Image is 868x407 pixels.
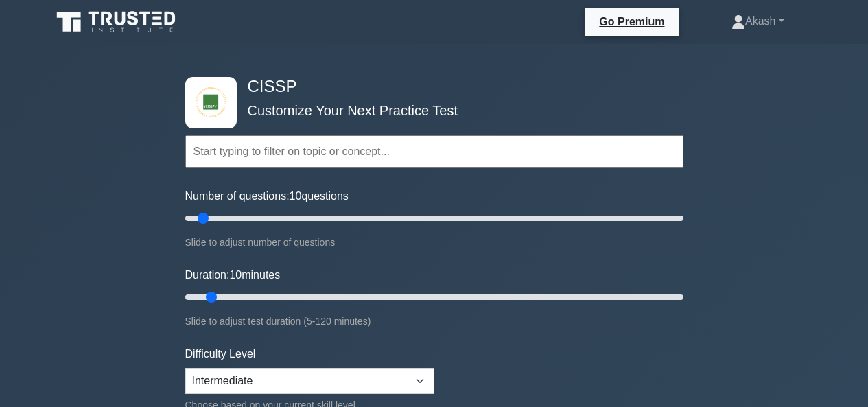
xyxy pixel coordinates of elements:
[185,313,683,329] div: Slide to adjust test duration (5-120 minutes)
[185,234,683,251] div: Slide to adjust number of questions
[591,13,672,30] a: Go Premium
[242,77,616,97] h4: CISSP
[185,188,349,205] label: Number of questions: questions
[185,346,256,362] label: Difficulty Level
[229,269,242,281] span: 10
[699,8,817,35] a: Akash
[185,267,281,283] label: Duration: minutes
[185,135,683,168] input: Start typing to filter on topic or concept...
[290,190,302,202] span: 10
